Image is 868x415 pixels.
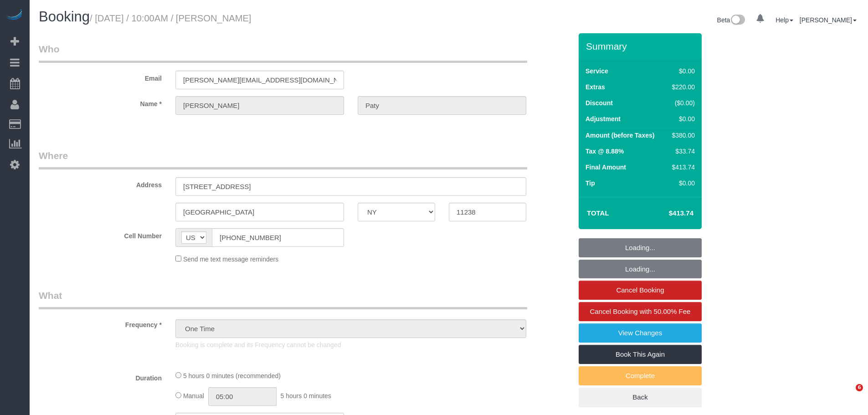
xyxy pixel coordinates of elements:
[730,15,745,26] img: New interface
[5,9,24,22] img: Automaid Logo
[642,210,693,217] h4: $413.74
[800,16,857,24] a: [PERSON_NAME]
[586,82,605,92] label: Extras
[586,98,613,108] label: Discount
[668,179,695,188] div: $0.00
[717,16,745,24] a: Beta
[39,149,527,169] legend: Where
[668,147,695,156] div: $33.74
[39,42,527,63] legend: Who
[32,96,169,108] label: Name *
[183,372,281,379] span: 5 hours 0 minutes (recommended)
[175,96,344,115] input: First Name
[856,384,863,391] span: 6
[175,340,526,349] p: Booking is complete and its Frequency cannot be changed
[32,317,169,329] label: Frequency *
[32,71,169,83] label: Email
[183,256,278,263] span: Send me text message reminders
[579,281,702,300] a: Cancel Booking
[668,131,695,140] div: $380.00
[668,163,695,172] div: $413.74
[586,163,626,172] label: Final Amount
[586,131,654,140] label: Amount (before Taxes)
[39,289,527,309] legend: What
[32,177,169,190] label: Address
[776,16,793,24] a: Help
[590,307,691,315] span: Cancel Booking with 50.00% Fee
[837,384,859,406] iframe: Intercom live chat
[579,388,702,407] a: Back
[668,114,695,123] div: $0.00
[586,179,595,188] label: Tip
[586,147,624,156] label: Tax @ 8.88%
[32,370,169,383] label: Duration
[175,203,344,221] input: City
[587,209,609,217] strong: Total
[358,96,526,115] input: Last Name
[586,114,621,123] label: Adjustment
[668,67,695,76] div: $0.00
[579,302,702,321] a: Cancel Booking with 50.00% Fee
[39,9,90,25] span: Booking
[668,98,695,108] div: ($0.00)
[212,228,344,247] input: Cell Number
[586,41,697,51] h3: Summary
[183,392,204,400] span: Manual
[579,345,702,364] a: Book This Again
[281,392,331,400] span: 5 hours 0 minutes
[175,71,344,89] input: Email
[579,323,702,343] a: View Changes
[586,67,608,76] label: Service
[449,203,526,221] input: Zip Code
[90,13,251,23] small: / [DATE] / 10:00AM / [PERSON_NAME]
[668,82,695,92] div: $220.00
[32,228,169,241] label: Cell Number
